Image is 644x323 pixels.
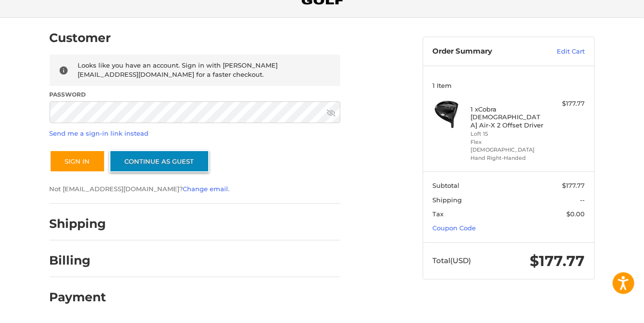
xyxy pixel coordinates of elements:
[432,182,459,189] span: Subtotal
[183,185,228,193] a: Change email
[432,256,471,265] span: Total (USD)
[50,129,149,137] a: Send me a sign-in link instead
[432,224,476,232] a: Coupon Code
[470,154,544,162] li: Hand Right-Handed
[432,196,462,204] span: Shipping
[432,82,585,89] h3: 1 Item
[50,90,340,99] label: Password
[109,150,209,172] a: Continue as guest
[536,47,585,56] a: Edit Cart
[470,105,544,129] h4: 1 x Cobra [DEMOGRAPHIC_DATA] Air-X 2 Offset Driver
[50,30,111,45] h2: Customer
[470,138,544,154] li: Flex [DEMOGRAPHIC_DATA]
[78,61,278,79] span: Looks like you have an account. Sign in with [PERSON_NAME][EMAIL_ADDRESS][DOMAIN_NAME] for a fast...
[50,184,340,194] p: Not [EMAIL_ADDRESS][DOMAIN_NAME]? .
[470,130,544,138] li: Loft 15
[432,47,536,56] h3: Order Summary
[580,196,585,204] span: --
[530,252,585,270] span: $177.77
[547,99,585,109] div: $177.77
[566,210,585,218] span: $0.00
[50,150,105,172] button: Sign In
[50,253,106,268] h2: Billing
[50,290,107,305] h2: Payment
[432,210,443,218] span: Tax
[562,182,585,189] span: $177.77
[50,216,107,231] h2: Shipping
